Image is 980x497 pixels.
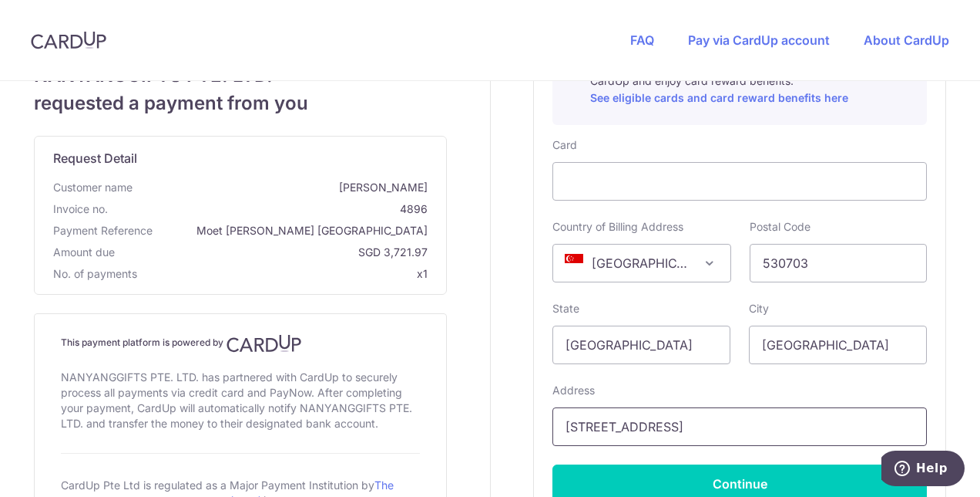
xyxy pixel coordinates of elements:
label: Card [552,137,577,153]
span: Amount due [53,245,115,260]
label: City [749,301,769,316]
span: SGD 3,721.97 [121,245,428,260]
label: Country of Billing Address [552,219,683,235]
input: Example 123456 [750,244,928,282]
p: Pay with your credit card for this and other payments on CardUp and enjoy card reward benefits. [590,58,914,107]
span: Singapore [553,245,730,282]
img: CardUp [227,334,302,353]
a: About CardUp [864,32,949,48]
img: CardUp [31,31,106,49]
span: Singapore [552,244,730,282]
label: State [552,301,579,316]
a: See eligible cards and card reward benefits here [590,91,848,104]
span: requested a payment from you [34,90,447,117]
span: translation missing: en.request_detail [53,150,137,166]
span: [PERSON_NAME] [139,180,428,195]
span: Moet [PERSON_NAME] [GEOGRAPHIC_DATA] [159,223,428,238]
a: FAQ [630,32,654,48]
div: NANYANGGIFTS PTE. LTD. has partnered with CardUp to securely process all payments via credit card... [61,367,420,434]
span: No. of payments [53,266,137,282]
span: translation missing: en.payment_reference [53,224,153,237]
label: Address [552,383,595,398]
iframe: Opens a widget where you can find more information [881,451,965,489]
span: Customer name [53,180,133,195]
h4: This payment platform is powered by [61,334,420,353]
iframe: Secure card payment input frame [566,172,914,191]
span: Invoice no. [53,201,108,217]
label: Postal Code [750,219,811,235]
span: x1 [417,267,428,280]
span: 4896 [114,201,428,217]
a: Pay via CardUp account [688,32,830,48]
